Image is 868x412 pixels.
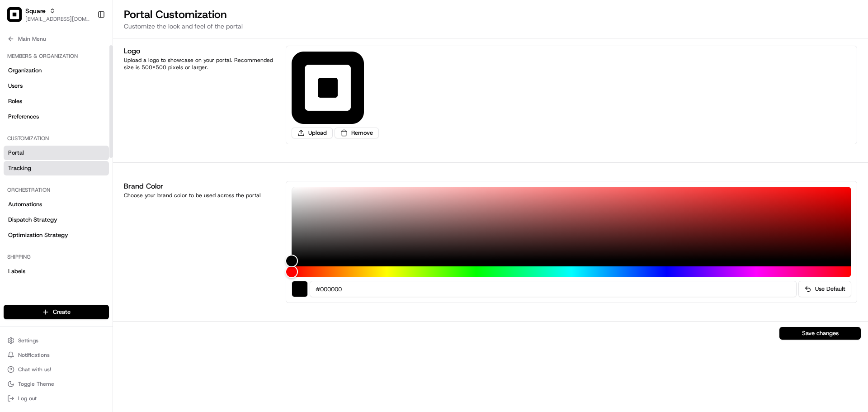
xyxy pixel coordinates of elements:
[4,33,109,45] button: Main Menu
[18,35,46,43] span: Main Menu
[4,63,109,78] a: Organization
[8,149,24,157] span: Portal
[4,264,109,279] a: Labels
[4,334,109,347] button: Settings
[4,213,109,227] a: Dispatch Strategy
[124,181,275,192] h1: Brand Color
[31,86,148,95] div: Start new chat
[798,281,851,297] button: Use Default
[18,131,69,140] span: Knowledge Base
[8,82,23,90] span: Users
[124,57,275,71] div: Upload a logo to showcase on your portal. Recommended size is 500x500 pixels or larger.
[8,113,39,121] span: Preferences
[4,305,109,319] button: Create
[25,15,90,23] button: [EMAIL_ADDRESS][DOMAIN_NAME]
[8,200,42,208] span: Automations
[154,89,165,100] button: Start new chat
[4,4,94,25] button: SquareSquare[EMAIL_ADDRESS][DOMAIN_NAME]
[7,7,22,22] img: Square
[8,66,42,75] span: Organization
[18,395,37,402] span: Log out
[25,6,46,15] button: Square
[335,128,379,138] button: Remove
[9,86,25,103] img: 1736555255976-a54dd68f-1ca7-489b-9aae-adbdc363a1c4
[8,97,22,105] span: Roles
[90,153,109,160] span: Pylon
[4,109,109,124] a: Preferences
[124,7,857,22] h2: Portal Customization
[4,197,109,212] a: Automations
[292,128,333,138] button: Upload
[4,94,109,109] a: Roles
[292,187,851,261] div: Color
[18,351,50,359] span: Notifications
[4,131,109,146] div: Customization
[779,327,861,340] button: Save changes
[18,337,38,344] span: Settings
[292,52,364,124] img: logo-poral_customization_screen-Square-1740459776988.png
[9,36,165,51] p: Welcome 👋
[4,183,109,197] div: Orchestration
[4,392,109,405] button: Log out
[8,216,57,224] span: Dispatch Strategy
[76,132,84,139] div: 💻
[9,9,27,27] img: Nash
[9,132,16,139] div: 📗
[4,146,109,160] a: Portal
[4,349,109,361] button: Notifications
[4,363,109,376] button: Chat with us!
[8,164,31,172] span: Tracking
[4,161,109,175] a: Tracking
[85,131,145,140] span: API Documentation
[24,58,149,68] input: Clear
[4,378,109,390] button: Toggle Theme
[8,267,25,275] span: Labels
[18,366,51,373] span: Chat with us!
[64,153,109,160] a: Powered byPylon
[8,231,68,239] span: Optimization Strategy
[73,128,149,144] a: 💻API Documentation
[31,95,114,103] div: We're available if you need us!
[5,128,73,144] a: 📗Knowledge Base
[124,22,857,31] p: Customize the look and feel of the portal
[4,49,109,63] div: Members & Organization
[292,266,851,277] div: Hue
[4,250,109,264] div: Shipping
[4,228,109,242] a: Optimization Strategy
[18,380,54,388] span: Toggle Theme
[4,79,109,93] a: Users
[124,192,275,199] div: Choose your brand color to be used across the portal
[124,46,275,57] h1: Logo
[53,308,71,316] span: Create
